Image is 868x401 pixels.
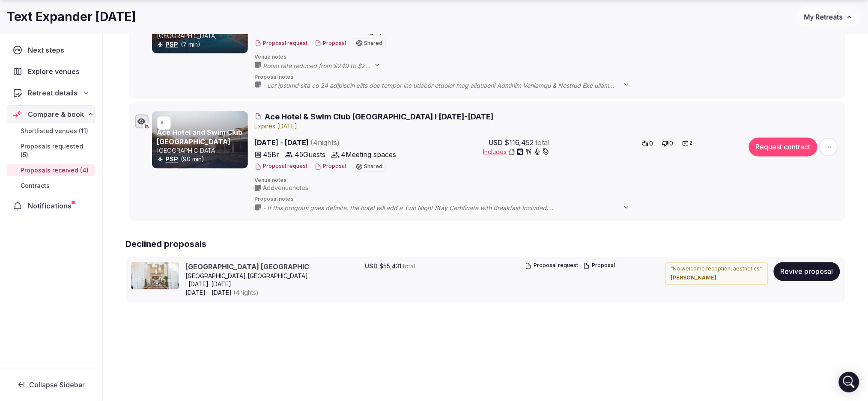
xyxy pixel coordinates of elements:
[263,81,638,90] span: - Lor ipsumd sita co 24 adipiscin elits doe tempor inc utlabor etdolor mag aliquaeni Adminim Veni...
[315,40,346,47] button: Proposal
[671,275,762,282] cite: [PERSON_NAME]
[671,266,762,273] p: “ No welcome reception, aesthetics ”
[255,53,840,61] span: Venue notes
[365,262,378,271] span: USD
[659,138,676,150] button: 0
[525,262,578,270] button: Proposal request
[7,125,95,137] a: Shortlisted venues (11)
[21,166,89,175] span: Proposals received (4)
[21,142,92,159] span: Proposals requested (5)
[7,180,95,192] a: Contracts
[263,204,638,213] span: - If this program goes definite, the hotel will add a Two Night Stay Certificate with Breakfast I...
[234,289,259,297] span: ( 4 night s )
[28,66,83,77] span: Explore venues
[7,140,95,161] a: Proposals requested (5)
[28,45,68,55] span: Next steps
[186,262,342,272] a: [GEOGRAPHIC_DATA] [GEOGRAPHIC_DATA]
[796,6,861,28] button: My Retreats
[650,140,653,148] span: 0
[364,164,383,169] span: Shared
[749,138,817,157] button: Request contract
[263,150,280,160] span: 45 Br
[311,139,340,147] span: ( 4 night s )
[680,138,695,150] button: 2
[186,289,309,297] span: [DATE] - [DATE]
[29,380,85,389] span: Collapse Sidebar
[315,163,346,170] button: Proposal
[341,150,397,160] span: 4 Meeting spaces
[255,40,308,47] button: Proposal request
[7,41,95,59] a: Next steps
[263,184,309,193] span: Add venue notes
[7,375,95,394] button: Collapse Sidebar
[166,156,179,163] a: PSP
[255,163,308,170] button: Proposal request
[690,140,693,147] span: 2
[255,196,840,203] span: Proposal notes
[255,74,840,81] span: Proposal notes
[263,62,389,70] span: Room rate reduced from $249 to $219 This resulted in a savings of $5,400.
[403,262,415,271] span: total
[28,88,78,98] span: Retreat details
[583,262,615,270] button: Proposal
[157,128,243,146] a: Ace Hotel and Swim Club [GEOGRAPHIC_DATA]
[380,262,402,271] span: $55,431
[489,138,503,148] span: USD
[255,138,406,148] span: [DATE] - [DATE]
[295,150,326,160] span: 45 Guests
[157,32,246,40] p: [GEOGRAPHIC_DATA]
[28,109,84,119] span: Compare & book
[535,138,549,148] span: total
[7,62,95,80] a: Explore venues
[21,181,50,190] span: Contracts
[157,147,246,155] p: [GEOGRAPHIC_DATA]
[839,372,859,392] div: Open Intercom Messenger
[157,40,246,49] div: (7 min)
[804,13,843,21] span: My Retreats
[255,177,840,184] span: Venue notes
[483,148,549,157] button: Includes
[28,201,75,211] span: Notifications
[670,140,674,148] span: 0
[265,111,494,122] span: Ace Hotel & Swim Club [GEOGRAPHIC_DATA] I [DATE]-[DATE]
[157,155,246,164] div: (90 min)
[504,138,534,148] span: $116,452
[126,238,845,250] h2: Declined proposals
[7,197,95,215] a: Notifications
[7,164,95,176] a: Proposals received (4)
[21,127,88,135] span: Shortlisted venues (11)
[255,122,840,131] div: Expire s [DATE]
[131,262,179,290] img: Hilton Garden Inn Palm Springs cover photo
[639,138,656,150] button: 0
[364,41,383,46] span: Shared
[186,272,309,289] div: [GEOGRAPHIC_DATA] [GEOGRAPHIC_DATA] I [DATE]-[DATE]
[7,9,136,25] h1: Text Expander [DATE]
[774,262,840,281] button: Revive proposal
[166,41,179,48] a: PSP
